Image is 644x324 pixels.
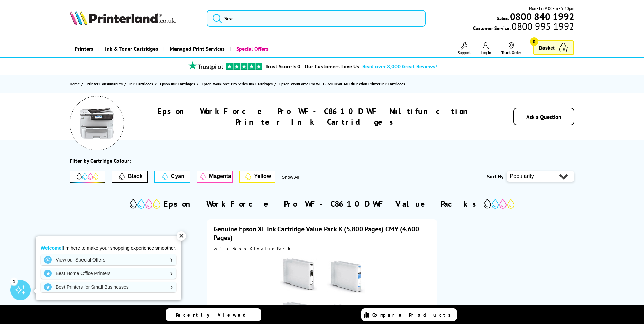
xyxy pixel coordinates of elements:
[185,61,226,70] img: trustpilot rating
[226,63,262,70] img: trustpilot rating
[539,43,555,52] span: Basket
[41,282,176,292] a: Best Printers for Small Businesses
[177,231,186,241] div: ✕
[105,40,158,57] span: Ink & Toner Cartridges
[160,80,197,87] a: Epson Ink Cartridges
[501,42,521,55] a: Track Order
[458,50,471,55] span: Support
[372,312,455,318] span: Compare Products
[209,173,231,179] span: Magenta
[254,173,271,179] span: Yellow
[154,171,190,183] button: Cyan
[361,308,457,321] a: Compare Products
[129,80,153,87] span: Ink Cartridges
[41,245,176,251] p: I'm here to make your shopping experience smoother.
[265,63,437,70] a: Trust Score 5.0 - Our Customers Love Us -Read over 8,000 Great Reviews!
[176,312,253,318] span: Recently Viewed
[487,173,505,180] span: Sort By:
[481,42,491,55] a: Log In
[41,268,176,279] a: Best Home Office Printers
[129,80,155,87] a: Ink Cartridges
[511,23,574,30] span: 0800 995 1992
[70,40,98,57] a: Printers
[509,13,574,20] a: 0800 840 1992
[279,81,405,86] span: Epson WorkForce Pro WF-C8610DWF Multifunction Printer Ink Cartridges
[214,246,430,252] div: wf-c8xxxXLValuePack
[481,50,491,55] span: Log In
[70,157,131,164] div: Filter by Cartridge Colour:
[41,245,63,251] strong: Welcome!
[497,15,509,21] span: Sales:
[87,80,123,87] span: Printer Consumables
[202,80,274,87] a: Epson Workforce Pro Series Ink Cartridges
[533,40,574,55] a: Basket 0
[145,106,488,127] h1: Epson WorkForce Pro WF-C8610DWF Multifunction Printer Ink Cartridges
[87,80,124,87] a: Printer Consumables
[98,40,163,57] a: Ink & Toner Cartridges
[164,199,480,209] h2: Epson WorkForce Pro WF-C8610DWF Value Packs
[197,171,233,183] button: Magenta
[10,277,18,285] div: 1
[70,10,176,25] img: Printerland Logo
[207,10,426,27] input: Sea
[70,80,81,87] a: Home
[230,40,274,57] a: Special Offers
[128,173,143,179] span: Black
[239,171,275,183] button: Yellow
[171,173,184,179] span: Cyan
[282,175,317,180] button: Show All
[473,23,574,31] span: Customer Service:
[202,80,273,87] span: Epson Workforce Pro Series Ink Cartridges
[70,10,198,26] a: Printerland Logo
[458,42,471,55] a: Support
[510,10,574,23] b: 0800 840 1992
[166,308,261,321] a: Recently Viewed
[530,37,538,46] span: 0
[362,63,437,70] span: Read over 8,000 Great Reviews!
[214,224,419,242] a: Genuine Epson XL Ink Cartridge Value Pack K (5,800 Pages) CMY (4,600 Pages)
[80,106,114,140] img: Epson WorkForce Pro WF-C8610DWF Multifunction Printer Ink Cartridges
[529,5,574,12] span: Mon - Fri 9:00am - 5:30pm
[112,171,148,183] button: Filter by Black
[160,80,195,87] span: Epson Ink Cartridges
[163,40,230,57] a: Managed Print Services
[526,113,562,120] a: Ask a Question
[41,254,176,265] a: View our Special Offers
